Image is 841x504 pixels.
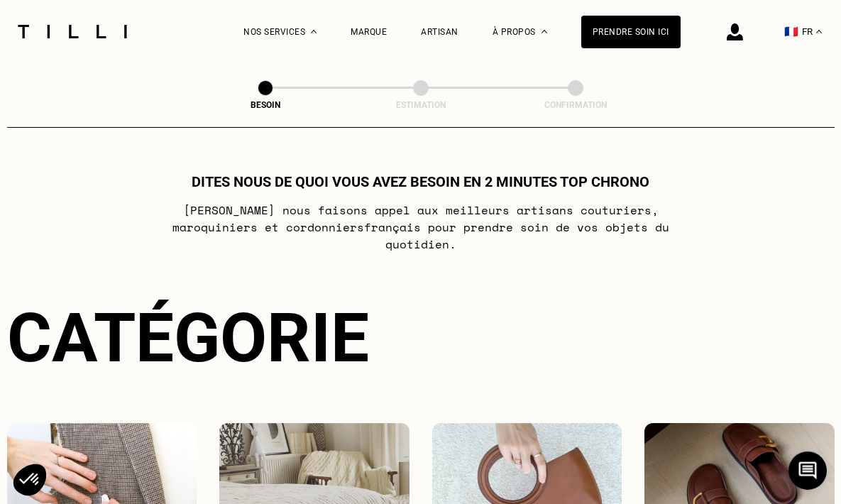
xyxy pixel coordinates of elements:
img: menu déroulant [816,30,822,33]
span: 🇫🇷 [784,25,798,38]
img: Menu déroulant [311,30,317,33]
a: Marque [351,27,387,37]
div: Confirmation [505,100,647,110]
h1: Dites nous de quoi vous avez besoin en 2 minutes top chrono [192,173,649,190]
div: Estimation [350,100,492,110]
img: Menu déroulant à propos [542,30,547,33]
img: icône connexion [727,23,743,40]
div: Besoin [194,100,336,110]
a: Prendre soin ici [581,16,681,48]
p: [PERSON_NAME] nous faisons appel aux meilleurs artisans couturiers , maroquiniers et cordonniers ... [139,202,702,253]
img: Logo du service de couturière Tilli [13,25,132,38]
a: Artisan [421,27,458,37]
div: Catégorie [7,298,835,378]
